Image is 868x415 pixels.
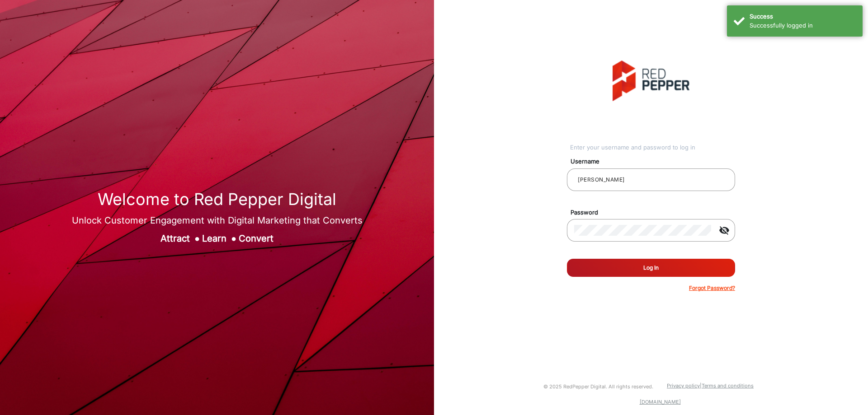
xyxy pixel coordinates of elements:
[700,382,702,389] a: |
[689,284,735,292] p: Forgot Password?
[613,61,689,101] img: vmg-logo
[702,382,754,389] a: Terms and conditions
[570,143,735,152] div: Enter your username and password to log in
[750,12,856,21] div: Success
[567,259,735,277] button: Log In
[667,382,700,389] a: Privacy policy
[543,383,653,390] small: © 2025 RedPepper Digital. All rights reserved.
[564,208,745,217] mat-label: Password
[72,190,363,209] h1: Welcome to Red Pepper Digital
[640,399,681,405] a: [DOMAIN_NAME]
[574,174,728,185] input: Your username
[72,214,363,227] div: Unlock Customer Engagement with Digital Marketing that Converts
[231,233,236,244] span: ●
[750,21,856,30] div: Successfully logged in
[72,232,363,245] div: Attract Learn Convert
[564,157,745,166] mat-label: Username
[713,225,735,236] mat-icon: visibility_off
[194,233,200,244] span: ●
